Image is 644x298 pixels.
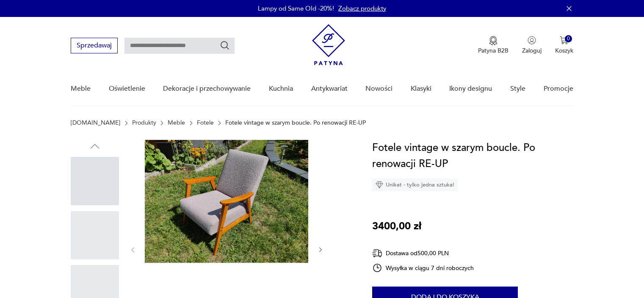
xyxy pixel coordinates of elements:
[145,140,308,263] img: Zdjęcie produktu Fotele vintage w szarym boucle. Po renowacji RE-UP
[522,47,542,55] p: Zaloguj
[71,43,118,49] a: Sprzedawaj
[311,72,348,105] a: Antykwariat
[478,36,509,55] button: Patyna B2B
[109,72,145,105] a: Oświetlenie
[312,24,345,65] img: Patyna - sklep z meblami i dekoracjami vintage
[372,218,421,234] p: 3400,00 zł
[71,38,118,53] button: Sprzedawaj
[560,36,568,45] img: Ikona koszyka
[197,120,214,126] a: Fotele
[544,72,573,105] a: Promocje
[522,36,542,55] button: Zaloguj
[71,72,91,105] a: Meble
[365,72,392,105] a: Nowości
[478,47,509,55] p: Patyna B2B
[510,72,525,105] a: Style
[411,72,431,105] a: Klasyki
[372,248,382,259] img: Ikona dostawy
[372,248,474,259] div: Dostawa od 500,00 PLN
[372,178,458,191] div: Unikat - tylko jedna sztuka!
[168,120,185,126] a: Meble
[372,140,573,172] h1: Fotele vintage w szarym boucle. Po renowacji RE-UP
[220,40,230,50] button: Szukaj
[565,35,572,42] div: 0
[225,120,366,126] p: Fotele vintage w szarym boucle. Po renowacji RE-UP
[376,181,383,189] img: Ikona diamentu
[489,36,498,45] img: Ikona medalu
[478,36,509,55] a: Ikona medaluPatyna B2B
[528,36,536,45] img: Ikonka użytkownika
[163,72,251,105] a: Dekoracje i przechowywanie
[449,72,492,105] a: Ikony designu
[338,4,386,13] a: Zobacz produkty
[132,120,156,126] a: Produkty
[555,36,573,55] button: 0Koszyk
[71,120,120,126] a: [DOMAIN_NAME]
[258,4,334,13] p: Lampy od Same Old -20%!
[555,47,573,55] p: Koszyk
[269,72,293,105] a: Kuchnia
[372,263,474,273] div: Wysyłka w ciągu 7 dni roboczych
